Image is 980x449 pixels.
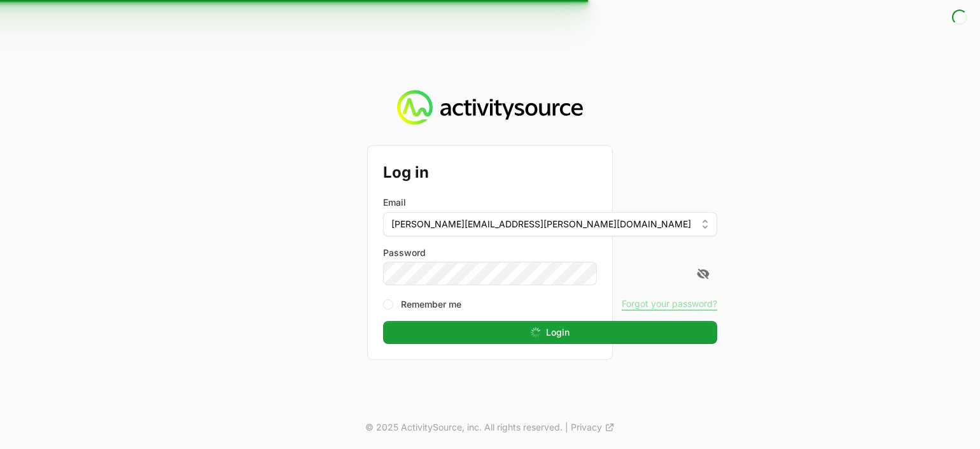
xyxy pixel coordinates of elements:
button: Login [383,321,717,344]
label: Password [383,246,717,259]
h2: Log in [383,161,717,184]
span: Login [546,325,570,340]
label: Email [383,196,406,209]
span: | [565,421,568,434]
span: [PERSON_NAME][EMAIL_ADDRESS][PERSON_NAME][DOMAIN_NAME] [391,218,691,231]
p: © 2025 ActivitySource, inc. All rights reserved. [365,421,563,434]
img: Activity Source [397,90,582,125]
a: Privacy [571,421,615,434]
button: [PERSON_NAME][EMAIL_ADDRESS][PERSON_NAME][DOMAIN_NAME] [383,212,717,236]
label: Remember me [401,298,461,311]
